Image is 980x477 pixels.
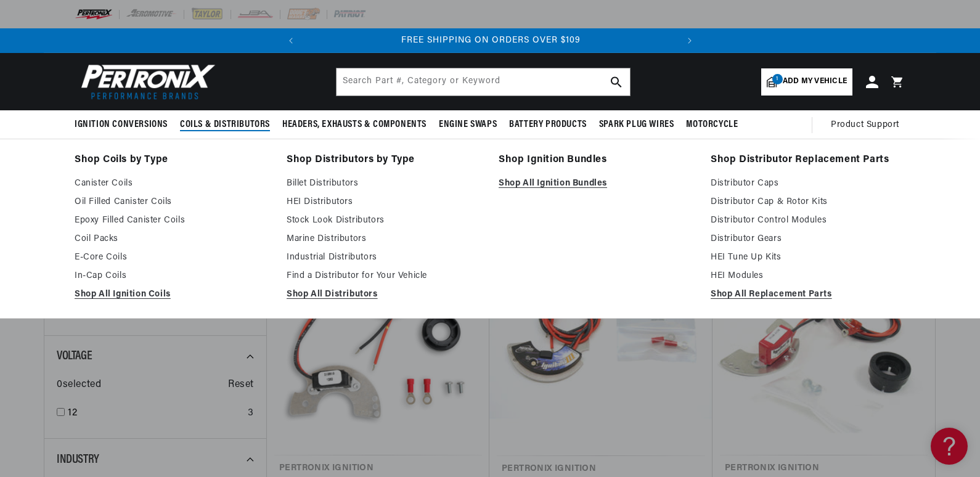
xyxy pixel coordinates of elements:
[287,287,481,302] a: Shop All Distributors
[75,287,269,302] a: Shop All Ignition Coils
[282,118,427,131] span: Headers, Exhausts & Components
[75,60,216,103] img: Pertronix
[503,110,593,139] summary: Battery Products
[761,68,852,96] a: 1Add my vehicle
[711,232,905,247] a: Distributor Gears
[287,195,481,210] a: HEI Distributors
[433,110,503,139] summary: Engine Swaps
[831,118,899,132] span: Product Support
[174,110,276,139] summary: Coils & Distributors
[509,118,587,131] span: Battery Products
[711,195,905,210] a: Distributor Cap & Rotor Kits
[499,176,693,191] a: Shop All Ignition Bundles
[304,34,678,47] div: 2 of 2
[180,118,270,131] span: Coils & Distributors
[711,269,905,283] a: HEI Modules
[711,250,905,265] a: HEI Tune Up Kits
[287,269,481,283] a: Find a Distributor for Your Vehicle
[44,28,936,53] slideshow-component: Translation missing: en.sections.announcements.announcement_bar
[75,152,269,169] a: Shop Coils by Type
[75,195,269,210] a: Oil Filled Canister Coils
[499,152,693,169] a: Shop Ignition Bundles
[783,76,847,88] span: Add my vehicle
[276,110,433,139] summary: Headers, Exhausts & Components
[287,213,481,228] a: Stock Look Distributors
[680,110,744,139] summary: Motorcycle
[287,176,481,191] a: Billet Distributors
[57,350,92,362] span: Voltage
[57,377,101,393] span: 0 selected
[439,118,497,131] span: Engine Swaps
[57,454,99,466] span: Industry
[75,213,269,228] a: Epoxy Filled Canister Coils
[711,152,905,169] a: Shop Distributor Replacement Parts
[711,176,905,191] a: Distributor Caps
[772,74,783,84] span: 1
[75,110,174,139] summary: Ignition Conversions
[593,110,680,139] summary: Spark Plug Wires
[603,68,630,96] button: search button
[401,36,581,45] span: FREE SHIPPING ON ORDERS OVER $109
[287,250,481,265] a: Industrial Distributors
[677,28,702,53] button: Translation missing: en.sections.announcements.next_announcement
[248,406,254,422] div: 3
[287,232,481,247] a: Marine Distributors
[279,28,303,53] button: Translation missing: en.sections.announcements.previous_announcement
[75,250,269,265] a: E-Core Coils
[711,287,905,302] a: Shop All Replacement Parts
[304,34,678,47] div: Announcement
[337,68,630,96] input: Search Part #, Category or Keyword
[75,232,269,247] a: Coil Packs
[599,118,674,131] span: Spark Plug Wires
[831,110,905,140] summary: Product Support
[68,406,243,422] a: 12
[686,118,738,131] span: Motorcycle
[75,118,168,131] span: Ignition Conversions
[711,213,905,228] a: Distributor Control Modules
[75,269,269,283] a: In-Cap Coils
[228,377,254,393] span: Reset
[75,176,269,191] a: Canister Coils
[287,152,481,169] a: Shop Distributors by Type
